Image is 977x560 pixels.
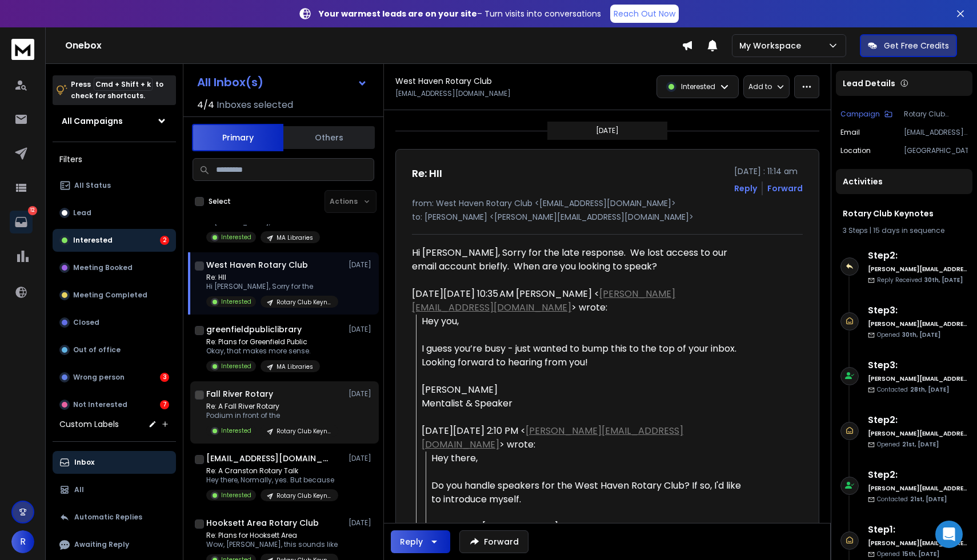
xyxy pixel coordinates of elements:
[206,540,338,549] p: Wow, [PERSON_NAME], this sounds like
[53,533,176,556] button: Awaiting Reply
[53,229,176,252] button: Interested2
[217,98,293,112] h3: Inboxes selected
[349,325,374,334] p: [DATE]
[94,78,153,91] span: Cmd + Shift + k
[884,40,949,51] p: Get Free Credits
[73,291,147,300] p: Meeting Completed
[868,249,968,263] h6: Step 2 :
[53,451,176,474] button: Inbox
[904,110,968,119] p: Rotary Club Keynotes
[53,110,176,132] button: All Campaigns
[283,125,375,150] button: Others
[610,5,679,23] a: Reach Out Now
[412,287,746,315] div: [DATE][DATE] 10:35 AM [PERSON_NAME] < > wrote:
[206,411,338,420] p: Podium in front of the
[73,208,91,217] p: Lead
[53,174,176,197] button: All Status
[459,530,528,553] button: Forward
[206,517,319,529] h1: Hooksett Area Rotary Club
[53,393,176,416] button: Not Interested7
[206,259,308,271] h1: West Haven Rotary Club
[868,523,968,537] h6: Step 1 :
[160,400,169,409] div: 7
[53,256,176,279] button: Meeting Booked
[206,476,338,485] p: Hey there, Normally, yes. But because
[11,530,34,553] button: R
[868,484,968,493] h6: [PERSON_NAME][EMAIL_ADDRESS][DOMAIN_NAME]
[74,485,84,494] p: All
[53,151,176,167] h3: Filters
[349,518,374,527] p: [DATE]
[422,315,746,328] div: Hey you,
[840,110,880,119] p: Campaign
[843,225,868,235] span: 3 Steps
[206,337,320,347] p: Re: Plans for Greenfield Public
[62,115,123,127] h1: All Campaigns
[412,166,442,182] h1: Re: HII
[349,260,374,269] p: [DATE]
[53,478,176,501] button: All
[391,530,450,553] button: Reply
[904,146,968,155] p: [GEOGRAPHIC_DATA]
[877,440,939,449] p: Opened
[206,466,338,476] p: Re: A Cranston Rotary Talk
[59,418,119,430] h3: Custom Labels
[412,198,803,209] p: from: West Haven Rotary Club <[EMAIL_ADDRESS][DOMAIN_NAME]>
[400,536,423,547] div: Reply
[206,402,338,411] p: Re: A Fall River Rotary
[319,8,601,19] p: – Turn visits into conversations
[840,146,871,155] p: location
[53,284,176,307] button: Meeting Completed
[877,385,949,394] p: Contacted
[868,304,968,317] h6: Step 3 :
[767,183,803,194] div: Forward
[843,78,895,89] p: Lead Details
[614,8,675,19] p: Reach Out Now
[395,75,492,87] h1: West Haven Rotary Club
[734,183,757,194] button: Reply
[206,453,332,464] h1: [EMAIL_ADDRESS][DOMAIN_NAME]
[73,373,125,382] p: Wrong person
[53,366,176,389] button: Wrong person3
[422,383,746,397] div: [PERSON_NAME]
[188,71,377,94] button: All Inbox(s)
[739,40,806,51] p: My Workspace
[74,540,129,549] p: Awaiting Reply
[873,225,944,235] span: 15 days in sequence
[681,82,715,91] p: Interested
[160,373,169,382] div: 3
[748,82,772,91] p: Add to
[160,236,169,245] div: 2
[221,426,251,435] p: Interested
[422,397,746,410] div: Mentalist & Speaker
[431,479,746,506] div: Do you handle speakers for the West Haven Rotary Club? If so, I'd like to introduce myself.
[836,169,972,194] div: Activities
[209,197,231,206] label: Select
[422,424,683,451] a: [PERSON_NAME][EMAIL_ADDRESS][DOMAIN_NAME]
[868,374,968,383] h6: [PERSON_NAME][EMAIL_ADDRESS][DOMAIN_NAME]
[843,208,966,219] h1: Rotary Club Keynotes
[221,297,251,306] p: Interested
[277,362,313,371] p: MA Libraries
[596,126,619,135] p: [DATE]
[206,347,320,356] p: Okay, that makes more sense.
[10,211,33,233] a: 12
[206,324,302,335] h1: greenfieldpubliclibrary
[734,166,803,177] p: [DATE] : 11:14 am
[877,276,963,284] p: Reply Received
[74,181,111,190] p: All Status
[904,128,968,137] p: [EMAIL_ADDRESS][DOMAIN_NAME]
[395,89,511,98] p: [EMAIL_ADDRESS][DOMAIN_NAME]
[73,400,127,409] p: Not Interested
[412,246,746,273] div: Hi [PERSON_NAME], Sorry for the late response. We lost access to our email account briefly. When ...
[840,110,892,119] button: Campaign
[868,413,968,427] h6: Step 2 :
[877,331,940,339] p: Opened
[277,491,331,500] p: Rotary Club Keynotes
[868,468,968,482] h6: Step 2 :
[73,236,113,245] p: Interested
[53,339,176,361] button: Out of office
